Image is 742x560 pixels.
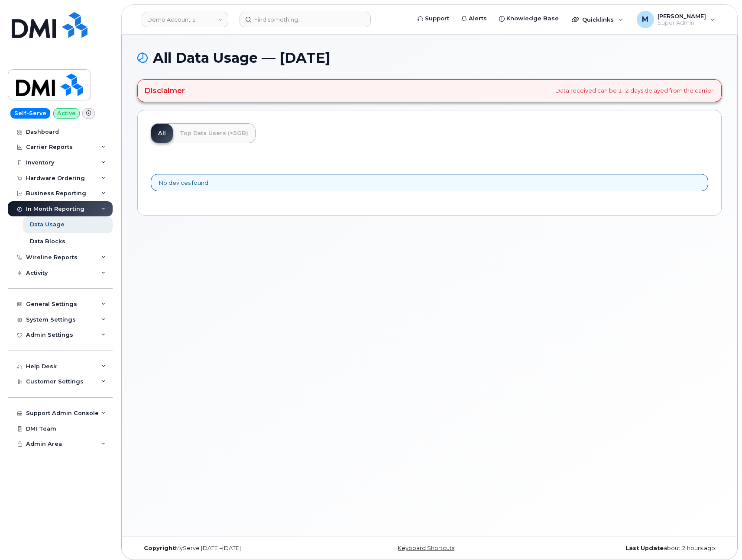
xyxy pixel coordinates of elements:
a: Keyboard Shortcuts [398,545,454,551]
strong: Copyright [144,545,175,551]
strong: Last Update [625,545,664,551]
div: Data received can be 1–2 days delayed from the carrier. [137,79,722,102]
div: No devices found [151,174,708,192]
div: about 2 hours ago [527,545,722,552]
h1: All Data Usage — [DATE] [137,50,722,65]
a: Top Data Users (>5GB) [173,124,255,143]
h4: Disclaimer [144,86,185,95]
div: MyServe [DATE]–[DATE] [137,545,332,552]
a: All [151,124,173,143]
